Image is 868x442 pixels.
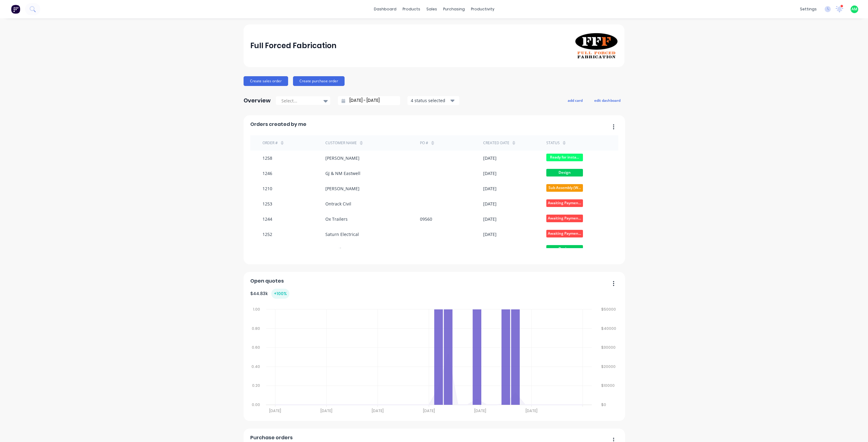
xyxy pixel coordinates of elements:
span: Awaiting Paymen... [546,230,583,237]
div: [DATE] [483,216,497,222]
tspan: 0.20 [252,383,260,388]
div: 1258 [262,155,272,161]
div: $ 44.83k [250,289,289,299]
div: products [400,5,423,14]
button: Create sales order [244,76,288,86]
div: [DATE] [483,201,497,207]
div: [PERSON_NAME] [325,185,360,192]
tspan: [DATE] [372,408,384,413]
tspan: 0.60 [251,345,260,350]
tspan: $20000 [602,364,616,369]
span: Open quotes [250,277,284,285]
div: GJ & NM Eastwell [325,170,360,176]
div: 1210 [262,185,272,192]
span: Ready for insta... [546,154,583,161]
span: Orders created by me [250,121,306,128]
tspan: 0.00 [251,402,260,407]
div: Order # [262,140,278,146]
tspan: $10000 [602,383,615,388]
div: [DATE] [483,170,497,176]
span: Purchase orders [250,434,293,441]
div: 1246 [262,170,272,176]
div: [DATE] [483,155,497,161]
button: Create purchase order [293,76,345,86]
img: Full Forced Fabrication [575,33,618,59]
div: status [546,140,560,146]
div: Full Forced Fabrication [250,40,336,52]
tspan: 0.80 [251,326,260,331]
tspan: [DATE] [320,408,332,413]
span: Awaiting Paymen... [546,199,583,207]
img: Factory [11,5,20,14]
div: + 100 % [271,289,289,299]
div: [DATE] [483,185,497,192]
div: [PERSON_NAME] [325,155,360,161]
div: 09560 [420,216,432,222]
tspan: $0 [602,402,606,407]
div: Ontrack Civil [325,201,351,207]
span: Sub Assembly (W... [546,184,583,192]
button: add card [564,96,587,104]
tspan: [DATE] [475,408,486,413]
div: Overview [244,94,271,107]
div: 1256 [262,246,272,253]
tspan: [DATE] [526,408,538,413]
span: Design [546,245,583,253]
button: edit dashboard [590,96,624,104]
tspan: 0.40 [251,364,260,369]
tspan: $30000 [602,345,616,350]
div: sales [423,5,440,14]
div: 1244 [262,216,272,222]
tspan: [DATE] [269,408,281,413]
div: [DATE] [483,231,497,237]
div: 09593 [420,246,432,253]
tspan: 1.00 [253,307,260,312]
div: settings [797,5,820,14]
button: 4 status selected [407,96,459,105]
span: AM [852,6,857,12]
tspan: $50000 [602,307,616,312]
span: Awaiting Paymen... [546,215,583,222]
tspan: $40000 [602,326,617,331]
tspan: [DATE] [423,408,435,413]
div: Customer Name [325,140,357,146]
div: 1253 [262,201,272,207]
div: [DATE] [483,246,497,253]
div: productivity [468,5,497,14]
span: Design [546,169,583,176]
div: Ox Trailers [325,246,348,253]
div: Ox Trailers [325,216,348,222]
div: PO # [420,140,428,146]
div: Saturn Electrical [325,231,359,237]
div: purchasing [440,5,468,14]
div: 1252 [262,231,272,237]
div: Created date [483,140,509,146]
div: 4 status selected [411,97,449,104]
a: dashboard [371,5,400,14]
